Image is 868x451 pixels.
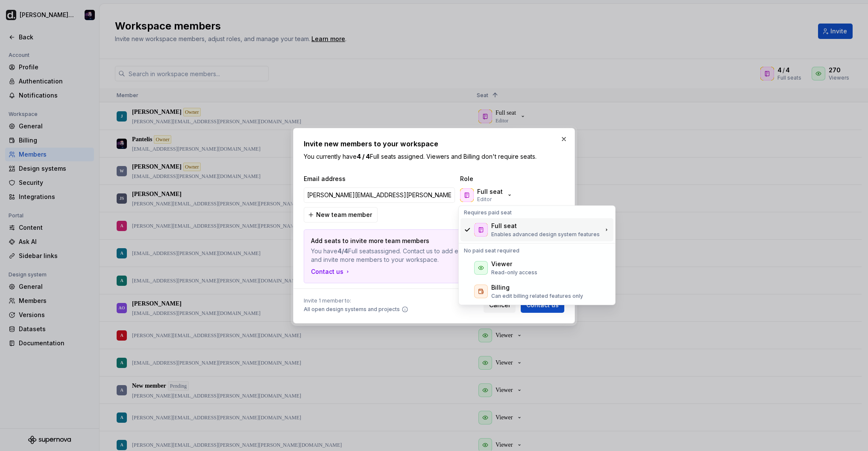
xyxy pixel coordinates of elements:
p: Add seats to invite more team members [311,237,497,245]
button: Full seatEditor [458,187,516,204]
span: Contact us [526,301,559,309]
div: Requires paid seat [460,208,613,218]
div: Full seat [491,222,517,230]
span: All open design systems and projects [304,306,400,313]
span: Email address [304,175,457,183]
div: Billing [491,283,510,292]
p: Can edit billing related features only [491,293,583,300]
div: No paid seat required [460,246,613,256]
span: New team member [316,211,372,219]
p: Read-only access [491,269,537,276]
p: You currently have Full seats assigned. Viewers and Billing don't require seats. [304,152,564,161]
button: New team member [304,207,378,223]
p: Enables advanced design system features [491,231,600,238]
strong: 4/4 [337,247,348,255]
b: 4 / 4 [357,153,370,160]
button: Contact us [521,297,564,313]
p: Editor [477,196,492,203]
p: You have Full seats assigned. Contact us to add extra seats and invite more members to your works... [311,247,497,264]
div: Viewer [491,260,512,268]
button: Cancel [484,297,516,313]
span: Invite 1 member to: [304,297,408,304]
span: Role [460,175,545,183]
p: Full seat [477,187,503,196]
h2: Invite new members to your workspace [304,139,564,149]
button: Contact us [311,267,351,276]
span: Cancel [489,301,510,309]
